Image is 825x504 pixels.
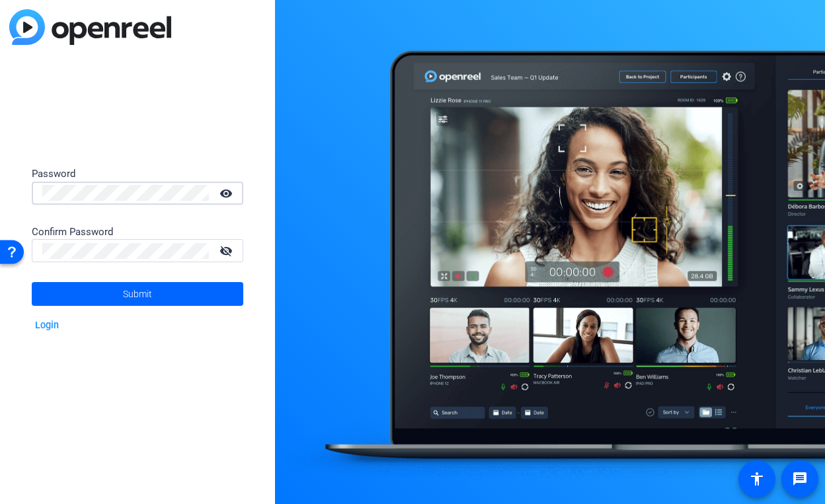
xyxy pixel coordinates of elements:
[32,168,75,180] span: Password
[212,184,243,203] mat-icon: visibility
[123,277,152,310] span: Submit
[35,320,59,331] a: Login
[749,471,765,487] mat-icon: accessibility
[792,471,808,487] mat-icon: message
[9,9,171,45] img: blue-gradient.svg
[32,226,113,238] span: Confirm Password
[212,241,243,260] mat-icon: visibility_off
[32,282,243,306] button: Submit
